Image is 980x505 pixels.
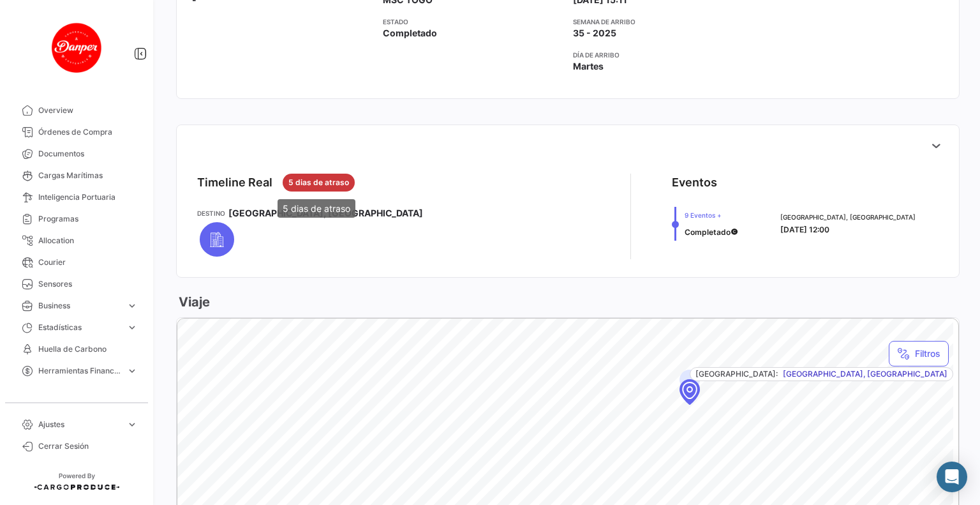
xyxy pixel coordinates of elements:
h3: Viaje [176,293,210,311]
span: Programas [38,213,138,225]
span: [GEOGRAPHIC_DATA], [GEOGRAPHIC_DATA] [780,212,916,222]
span: Sensores [38,278,138,290]
app-card-info-title: Día de Arribo [573,50,754,60]
span: expand_more [126,419,138,430]
span: Estadísticas [38,322,121,333]
app-card-info-title: Estado [383,17,563,27]
span: 35 - 2025 [573,27,616,40]
a: Órdenes de Compra [10,121,143,143]
a: Cargas Marítimas [10,165,143,186]
a: Allocation [10,230,143,252]
a: Inteligencia Portuaria [10,186,143,208]
span: [GEOGRAPHIC_DATA], [GEOGRAPHIC_DATA] [228,207,423,220]
a: Documentos [10,143,143,165]
div: Map marker [679,379,700,405]
button: Filtros [889,341,949,366]
img: danper-logo.png [45,15,108,79]
span: 9 Eventos + [685,210,738,220]
span: Inteligencia Portuaria [38,192,138,203]
span: Herramientas Financieras [38,365,121,377]
span: [GEOGRAPHIC_DATA], [GEOGRAPHIC_DATA] [783,368,947,380]
a: Sensores [10,273,143,295]
span: Huella de Carbono [38,343,138,355]
span: Cerrar Sesión [38,441,138,452]
span: Allocation [38,235,138,246]
span: expand_more [126,300,138,312]
a: Huella de Carbono [10,338,143,360]
span: Overview [38,105,138,116]
app-card-info-title: Destino [197,208,225,218]
span: Martes [573,60,604,73]
span: [DATE] 12:00 [780,225,829,234]
span: Completado [383,27,437,40]
span: Business [38,300,121,312]
span: Ajustes [38,419,121,430]
div: Eventos [672,174,717,192]
span: 5 dias de atraso [288,177,349,188]
span: Completado [685,227,731,237]
div: 5 dias de atraso [278,199,355,218]
div: Timeline Real [197,174,272,192]
span: expand_more [126,365,138,377]
app-card-info-title: Semana de Arribo [573,17,754,27]
div: Abrir Intercom Messenger [937,462,967,492]
a: Courier [10,252,143,273]
a: Overview [10,100,143,121]
span: Órdenes de Compra [38,126,138,138]
span: expand_more [126,322,138,333]
span: Documentos [38,148,138,160]
a: Programas [10,208,143,230]
span: Courier [38,257,138,268]
span: Cargas Marítimas [38,170,138,181]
